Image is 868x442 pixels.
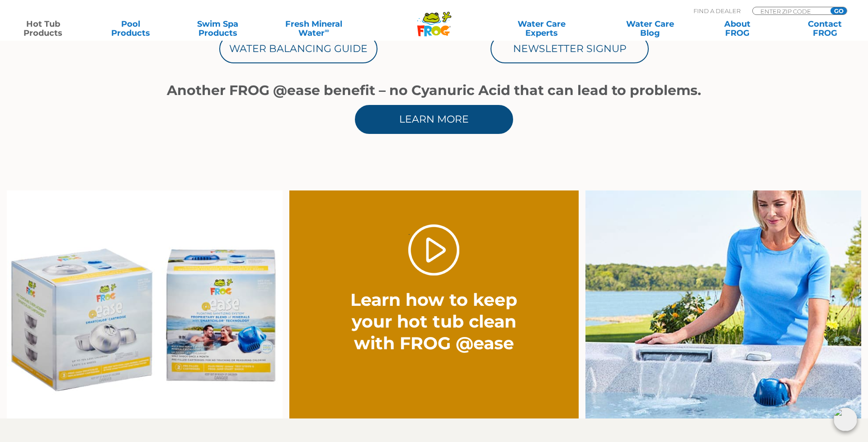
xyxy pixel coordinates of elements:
[486,19,596,38] a: Water CareExperts
[333,289,535,354] h2: Learn how to keep your hot tub clean with FROG @ease
[96,19,164,38] a: PoolProducts
[791,19,859,38] a: ContactFROG
[703,19,771,38] a: AboutFROG
[325,27,329,34] sup: ∞
[830,7,847,14] input: GO
[355,105,513,134] a: Learn More
[616,19,684,38] a: Water CareBlog
[408,224,459,276] a: Play Video
[163,83,705,98] h1: Another FROG @ease benefit – no Cyanuric Acid that can lead to problems.
[759,7,821,15] input: Zip Code Form
[585,190,861,419] img: fpo-flippin-frog-2
[693,7,741,15] p: Find A Dealer
[491,34,649,63] a: Newsletter Signup
[834,408,857,431] img: openIcon
[271,19,356,38] a: Fresh MineralWater∞
[219,34,377,63] a: Water Balancing Guide
[9,19,77,38] a: Hot TubProducts
[7,190,283,419] img: Ease Packaging
[184,19,252,38] a: Swim SpaProducts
